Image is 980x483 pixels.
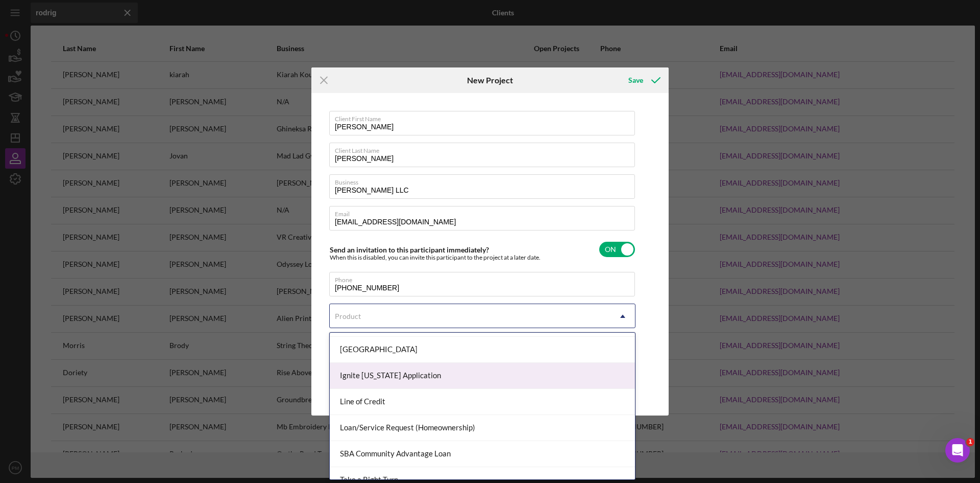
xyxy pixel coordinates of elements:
[335,143,635,154] label: Client Last Name
[335,272,635,284] label: Phone
[945,438,970,463] iframe: Intercom live chat
[966,438,974,446] span: 1
[330,389,635,415] div: Line of Credit
[335,111,635,123] label: Client First Name
[330,254,541,261] div: When this is disabled, you can invite this participant to the project at a later date.
[330,245,489,254] label: Send an invitation to this participant immediately?
[330,337,635,363] div: [GEOGRAPHIC_DATA]
[330,441,635,467] div: SBA Community Advantage Loan
[330,415,635,441] div: Loan/Service Request (Homeownership)
[467,76,513,85] h6: New Project
[618,70,669,90] button: Save
[330,363,635,389] div: Ignite [US_STATE] Application
[335,206,635,218] label: Email
[335,175,635,186] label: Business
[335,312,361,320] div: Product
[628,70,643,90] div: Save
